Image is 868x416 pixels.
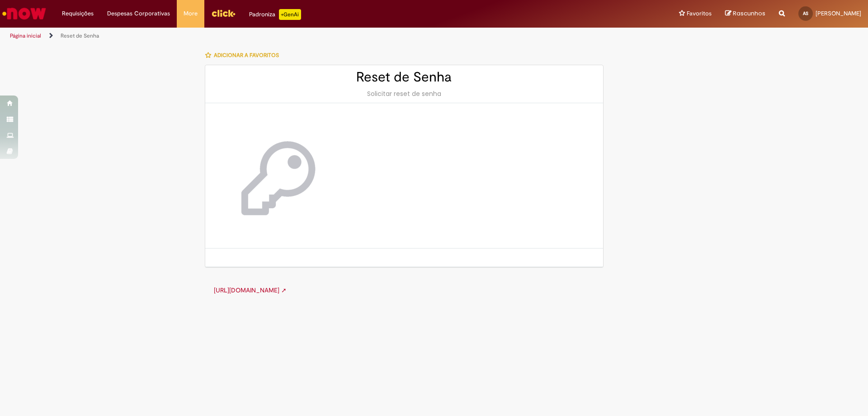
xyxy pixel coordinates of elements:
[10,32,41,39] a: Página inicial
[205,46,284,65] button: Adicionar a Favoritos
[725,10,765,18] a: Rascunhos
[214,286,287,294] a: [URL][DOMAIN_NAME] ➚
[249,9,301,20] div: Padroniza
[107,9,170,18] span: Despesas Corporativas
[733,9,765,18] span: Rascunhos
[7,28,572,44] ul: Trilhas de página
[61,32,99,39] a: Reset de Senha
[184,9,198,18] span: More
[279,9,301,20] p: +GenAi
[803,10,808,16] span: AS
[687,9,712,18] span: Favoritos
[1,5,47,23] img: ServiceNow
[62,9,94,18] span: Requisições
[214,52,279,59] span: Adicionar a Favoritos
[214,70,594,85] h2: Reset de Senha
[211,6,236,20] img: click_logo_yellow_360x200.png
[816,10,861,17] span: [PERSON_NAME]
[214,89,594,98] div: Solicitar reset de senha
[232,121,323,230] img: Reset de Senha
